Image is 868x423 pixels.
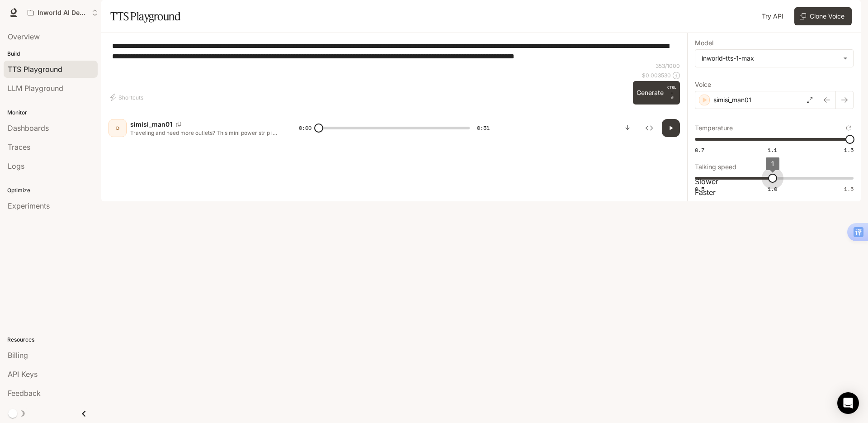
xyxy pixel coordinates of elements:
[837,392,859,414] div: Open Intercom Messenger
[695,50,853,67] div: inworld-tts-1-max
[702,54,839,63] div: inworld-tts-1-max
[771,160,774,167] span: 1
[38,9,88,17] p: Inworld AI Demos
[633,81,680,105] button: GenerateCTRL +⏎
[618,119,637,137] button: Download audio
[844,146,854,154] span: 1.5
[172,122,185,127] button: Copy Voice ID
[24,4,102,22] button: Open workspace menu
[713,95,751,105] p: simisi_man01
[695,164,736,170] p: Talking speed
[667,85,676,101] p: ⏎
[695,176,854,187] p: Slower
[758,7,787,25] a: Try API
[695,187,854,198] p: Faster
[640,119,658,137] button: Inspect
[768,146,777,154] span: 1.1
[110,7,180,25] h1: TTS Playground
[667,85,676,95] p: CTRL +
[108,90,147,105] button: Shortcuts
[844,123,854,133] button: Reset to default
[695,146,704,154] span: 0.7
[695,125,733,131] p: Temperature
[794,7,852,25] button: Clone Voice
[695,81,711,88] p: Voice
[110,121,125,135] div: D
[695,40,713,46] p: Model
[642,71,671,79] p: $ 0.003530
[656,62,680,70] p: 353 / 1000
